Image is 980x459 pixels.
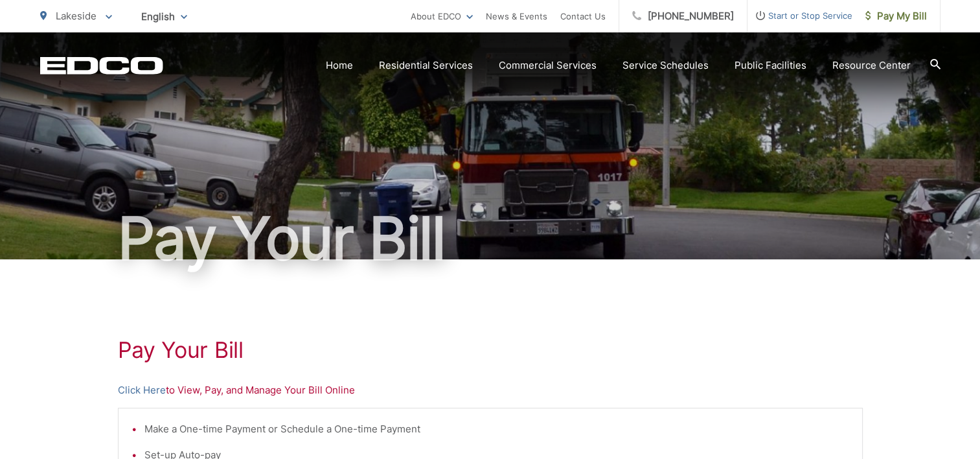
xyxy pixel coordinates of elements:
a: Click Here [118,383,166,398]
a: EDCD logo. Return to the homepage. [40,56,163,75]
a: Contact Us [560,8,606,24]
a: News & Events [486,8,547,24]
h1: Pay Your Bill [118,337,863,363]
span: Lakeside [56,10,97,22]
p: to View, Pay, and Manage Your Bill Online [118,383,863,398]
a: Home [326,58,353,73]
a: Service Schedules [622,58,709,73]
span: Pay My Bill [865,8,927,24]
span: English [131,5,197,28]
a: About EDCO [411,8,473,24]
h1: Pay Your Bill [40,206,940,271]
a: Commercial Services [499,58,597,73]
a: Resource Center [832,58,911,73]
a: Public Facilities [735,58,806,73]
a: Residential Services [379,58,473,73]
li: Make a One-time Payment or Schedule a One-time Payment [144,421,849,437]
